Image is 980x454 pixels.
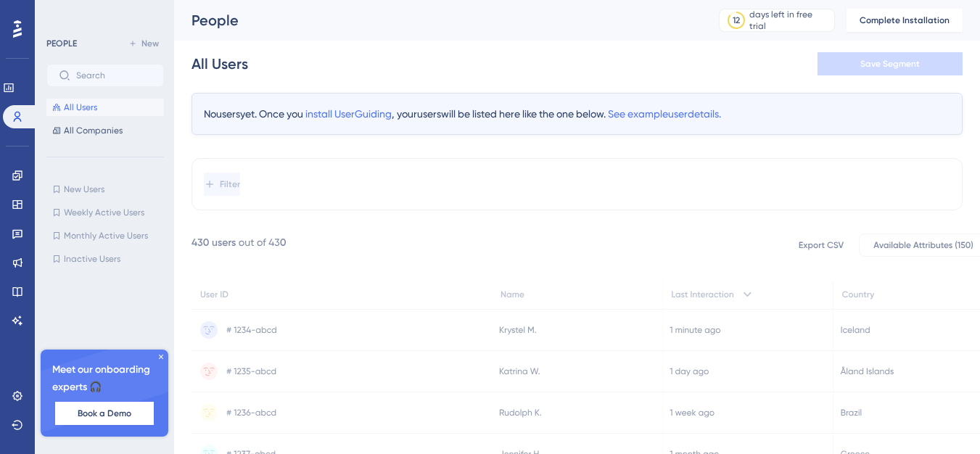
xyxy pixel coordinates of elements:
[52,361,157,396] span: Meet our onboarding experts 🎧
[78,408,131,419] span: Book a Demo
[46,250,164,268] button: Inactive Users
[220,178,240,190] span: Filter
[192,54,248,74] div: All Users
[192,93,963,135] div: No users yet. Once you , your users will be listed here like the one below.
[860,15,950,26] span: Complete Installation
[46,122,164,139] button: All Companies
[733,15,740,26] div: 12
[64,102,97,113] span: All Users
[76,70,152,81] input: Search
[64,207,144,218] span: Weekly Active Users
[64,183,104,195] span: New Users
[46,204,164,221] button: Weekly Active Users
[46,99,164,116] button: All Users
[192,10,683,30] div: People
[818,52,963,75] button: Save Segment
[141,38,159,49] span: New
[204,173,240,196] button: Filter
[64,125,123,136] span: All Companies
[46,38,77,49] div: PEOPLE
[64,230,148,242] span: Monthly Active Users
[608,108,721,120] span: See example user details.
[55,402,154,425] button: Book a Demo
[847,9,963,32] button: Complete Installation
[123,35,164,52] button: New
[860,58,920,70] span: Save Segment
[749,9,830,32] div: days left in free trial
[46,227,164,244] button: Monthly Active Users
[46,181,164,198] button: New Users
[305,108,392,120] span: install UserGuiding
[64,253,120,265] span: Inactive Users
